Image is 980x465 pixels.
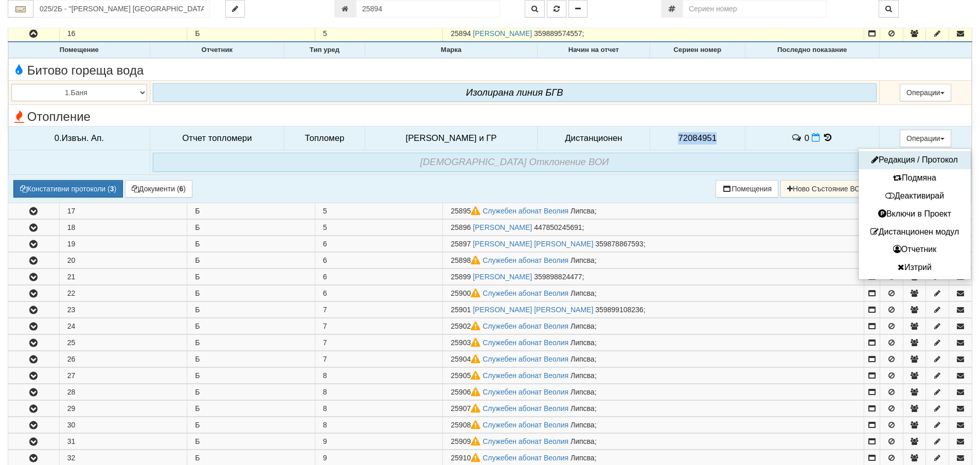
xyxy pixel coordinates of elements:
b: 6 [180,185,184,193]
td: Б [187,384,315,400]
td: 19 [59,236,187,252]
button: Отчетник [861,243,968,256]
td: Дистанционен [538,127,650,150]
td: 28 [59,384,187,400]
td: ; [443,334,864,350]
td: 18 [59,219,187,235]
span: 5 [323,207,327,215]
button: Редакция / Протокол [861,154,968,167]
button: Подмяна [861,172,968,185]
a: Служебен абонат Веолия [483,437,568,445]
span: Липсва [571,454,595,462]
td: 31 [59,433,187,449]
span: 6 [323,273,327,281]
span: 8 [323,371,327,380]
td: Б [187,203,315,219]
button: Деактивирай [861,190,968,203]
button: Включи в Проект [861,208,968,221]
span: Липсва [571,289,595,297]
span: 8 [323,388,327,396]
td: ; [443,236,864,252]
a: [PERSON_NAME] [PERSON_NAME] [473,306,593,314]
span: 9 [323,454,327,462]
td: ; [443,252,864,268]
td: Б [187,285,315,301]
th: Помещение [9,43,150,58]
td: 27 [59,367,187,383]
td: 0.Извън. Ап. [9,127,150,150]
a: Служебен абонат Веолия [483,388,568,396]
span: 359899108236 [595,306,643,314]
span: 8 [323,404,327,413]
td: ; [443,384,864,400]
button: Операции [900,130,951,147]
button: Дистанционен модул [861,226,968,239]
span: Битово гореща вода [11,64,144,77]
span: 6 [323,240,327,248]
td: Б [187,351,315,367]
span: 6 [323,256,327,264]
td: 23 [59,301,187,317]
span: 7 [323,306,327,314]
span: Партида № [451,371,483,380]
span: 0 [805,133,809,143]
a: [PERSON_NAME] [473,223,532,231]
a: Служебен абонат Веолия [483,371,568,380]
td: ; [443,318,864,334]
span: 359889574557 [534,29,582,38]
td: Б [187,433,315,449]
td: Б [187,301,315,317]
td: 20 [59,252,187,268]
span: 9 [323,437,327,445]
th: Тип уред [284,43,365,58]
span: 7 [323,322,327,330]
td: ; [443,26,864,42]
td: Б [187,318,315,334]
span: Липсва [571,355,595,363]
span: История на показанията [822,133,833,142]
td: ; [443,400,864,416]
td: ; [443,301,864,317]
button: Операции [900,84,951,101]
td: Б [187,417,315,433]
i: [DEMOGRAPHIC_DATA] Oтклонение ВОИ [420,156,609,167]
span: Партида № [451,273,471,281]
td: Б [187,400,315,416]
td: Б [187,26,315,42]
td: ; [443,219,864,235]
span: Партида № [451,421,483,429]
span: Партида № [451,207,483,215]
span: 72084951 [678,133,717,143]
i: Изолирана линия БГВ [466,87,563,98]
button: Констативни протоколи (3) [13,180,123,198]
td: Б [187,269,315,284]
a: Служебен абонат Веолия [483,421,568,429]
td: Б [187,236,315,252]
span: 447850245691 [534,223,582,231]
td: Б [187,219,315,235]
td: 29 [59,400,187,416]
th: Сериен номер [650,43,745,58]
td: ; [443,285,864,301]
td: ; [443,417,864,433]
span: 5 [323,29,327,38]
span: 6 [323,289,327,297]
span: Липсва [571,388,595,396]
span: Липсва [571,322,595,330]
span: Партида № [451,404,483,413]
a: [PERSON_NAME] [PERSON_NAME] [473,240,593,248]
b: 3 [110,185,114,193]
span: 7 [323,355,327,363]
span: 7 [323,338,327,347]
span: 8 [323,421,327,429]
span: 359898824477 [534,273,582,281]
td: 25 [59,334,187,350]
span: История на забележките [791,133,804,142]
td: Топломер [284,127,365,150]
td: ; [443,269,864,284]
span: Партида № [451,322,483,330]
td: Б [187,367,315,383]
span: Партида № [451,289,483,297]
td: Б [187,252,315,268]
td: 21 [59,269,187,284]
